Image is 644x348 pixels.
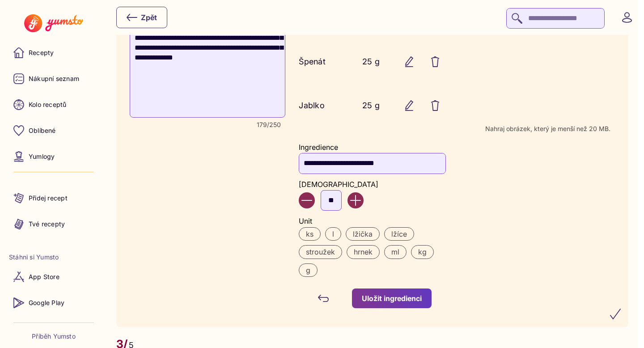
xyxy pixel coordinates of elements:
[485,125,610,132] p: Nahraj obrázek, který je menší než 20 MB.
[384,245,407,259] label: ml
[29,48,54,57] p: Recepty
[9,146,98,167] a: Yumlogy
[299,263,318,277] label: g
[9,94,98,115] a: Kolo receptů
[29,194,68,203] p: Přidej recept
[299,192,315,208] button: Decrease value
[9,68,98,89] a: Nákupní seznam
[29,298,64,307] p: Google Play
[32,332,76,341] a: Příběh Yumsto
[127,12,157,23] div: Zpět
[384,227,414,241] label: lžíce
[347,245,380,259] label: hrnek
[347,192,364,208] button: Increase value
[299,227,321,241] label: ks
[321,190,342,211] input: Enter number
[29,126,56,135] p: Oblíbené
[9,42,98,64] a: Recepty
[299,245,342,259] label: stroužek
[29,272,59,281] p: App Store
[9,292,98,314] a: Google Play
[352,289,432,308] button: Uložit ingredienci
[299,99,353,111] p: Jablko
[346,227,380,241] label: lžička
[116,7,167,28] button: Zpět
[362,99,390,111] p: 25 g
[362,55,390,68] p: 25 g
[9,120,98,141] a: Oblíbené
[299,216,312,225] label: Unit
[362,293,422,303] div: Uložit ingredienci
[9,266,98,288] a: App Store
[9,253,98,262] li: Stáhni si Yumsto
[9,187,98,209] a: Přidej recept
[411,245,434,259] label: kg
[299,180,378,189] label: [DEMOGRAPHIC_DATA]
[29,220,65,229] p: Tvé recepty
[325,227,341,241] label: l
[29,74,79,83] p: Nákupní seznam
[29,100,67,109] p: Kolo receptů
[299,55,353,68] p: Špenát
[24,14,83,32] img: Yumsto logo
[29,152,55,161] p: Yumlogy
[257,121,281,128] span: Character count
[9,213,98,235] a: Tvé recepty
[299,143,338,152] label: Ingredience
